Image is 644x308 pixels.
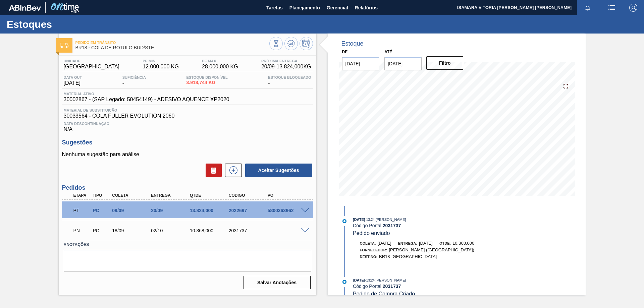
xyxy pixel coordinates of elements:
[266,208,310,213] div: 5800363962
[261,64,311,70] span: 20/09 - 13.824,000 KG
[389,247,474,252] span: [PERSON_NAME] ([GEOGRAPHIC_DATA])
[227,208,271,213] div: 2022697
[384,57,422,70] input: dd/mm/yyyy
[110,208,154,213] div: 09/09/2025
[62,184,313,191] h3: Pedidos
[64,75,82,79] span: Data out
[64,97,229,103] span: 30002867 - (SAP Legado: 50454149) - ADESIVO AQUENCE XP2020
[245,164,312,177] button: Aceitar Sugestões
[149,208,193,213] div: 20/09/2025
[7,20,126,28] h1: Estoques
[629,4,637,12] img: Logout
[188,208,232,213] div: 13.824,000
[227,228,271,233] div: 2031737
[149,228,193,233] div: 02/10/2025
[353,278,365,282] span: [DATE]
[110,193,154,198] div: Coleta
[62,119,313,132] div: N/A
[60,43,68,48] img: Ícone
[64,122,311,126] span: Data Descontinuação
[341,40,364,47] div: Estoque
[375,218,406,222] span: : [PERSON_NAME]
[64,64,120,70] span: [GEOGRAPHIC_DATA]
[266,4,283,12] span: Tarefas
[64,59,120,63] span: Unidade
[73,228,90,233] p: PN
[379,254,437,259] span: BR18-[GEOGRAPHIC_DATA]
[439,241,451,245] span: Qtde:
[73,208,90,213] p: PT
[91,228,111,233] div: Pedido de Compra
[268,75,311,79] span: Estoque Bloqueado
[266,193,310,198] div: PO
[64,80,82,86] span: [DATE]
[284,37,298,50] button: Atualizar Gráfico
[186,75,228,79] span: Estoque Disponível
[577,3,598,12] button: Notificações
[222,164,242,177] div: Nova sugestão
[375,278,406,282] span: : [PERSON_NAME]
[360,241,376,245] span: Coleta:
[300,37,313,50] button: Programar Estoque
[261,59,311,63] span: Próxima Entrega
[353,218,365,222] span: [DATE]
[122,75,146,79] span: Suficiência
[186,80,228,85] span: 3.918,744 KG
[62,151,313,158] p: Nenhuma sugestão para análise
[91,208,111,213] div: Pedido de Compra
[110,228,154,233] div: 18/09/2025
[62,139,313,146] h3: Sugestões
[72,223,92,238] div: Pedido em Negociação
[202,64,238,70] span: 28.000,000 KG
[75,45,269,50] span: BR18 - COLA DE RÓTULO BUD/STE
[398,241,417,245] span: Entrega:
[244,276,311,289] button: Salvar Anotações
[269,37,283,50] button: Visão Geral dos Estoques
[64,108,311,112] span: Material de Substituição
[360,248,387,252] span: Fornecedor:
[188,228,232,233] div: 10.368,000
[419,241,433,246] span: [DATE]
[426,56,464,70] button: Filtro
[242,163,313,178] div: Aceitar Sugestões
[355,4,378,12] span: Relatórios
[608,4,616,12] img: userActions
[64,92,229,96] span: Material ativo
[353,223,512,228] div: Código Portal:
[342,57,379,70] input: dd/mm/yyyy
[378,241,391,246] span: [DATE]
[202,59,238,63] span: PE MAX
[342,50,348,54] label: De
[353,291,415,297] span: Pedido de Compra Criado
[149,193,193,198] div: Entrega
[72,203,92,218] div: Pedido em Trânsito
[266,75,313,86] div: -
[353,284,512,289] div: Código Portal:
[121,75,148,86] div: -
[9,5,41,11] img: TNhmsLtSVTkK8tSr43FrP2fwEKptu5GPRR3wAAAABJRU5ErkJggg==
[289,4,320,12] span: Planejamento
[383,284,401,289] strong: 2031737
[353,230,390,236] span: Pedido enviado
[227,193,271,198] div: Código
[360,255,378,259] span: Destino:
[64,240,311,250] label: Anotações
[384,50,392,54] label: Até
[342,280,346,284] img: atual
[365,279,375,282] span: - 13:24
[365,218,375,222] span: - 13:24
[452,241,474,246] span: 10.368,000
[72,193,92,198] div: Etapa
[91,193,111,198] div: Tipo
[327,4,348,12] span: Gerencial
[143,64,179,70] span: 12.000,000 KG
[143,59,179,63] span: PE MIN
[75,41,269,45] span: Pedido em Trânsito
[342,219,346,223] img: atual
[64,113,311,119] span: 30033564 - COLA FULLER EVOLUTION 2060
[188,193,232,198] div: Qtde
[202,164,222,177] div: Excluir Sugestões
[383,223,401,228] strong: 2031737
